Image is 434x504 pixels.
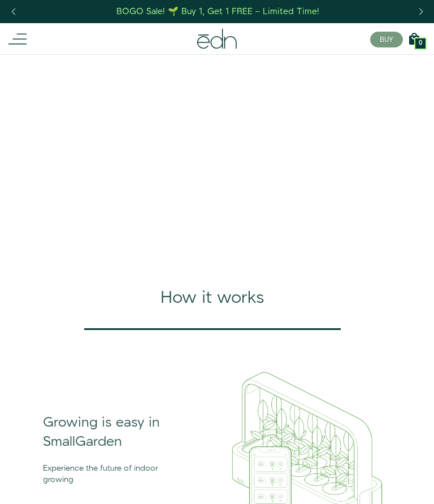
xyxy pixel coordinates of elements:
div: How it works [29,286,396,310]
a: BOGO Sale! 🌱 Buy 1, Get 1 FREE – Limited Time! [116,3,321,20]
div: Experience the future of indoor growing [43,451,190,485]
div: BOGO Sale! 🌱 Buy 1, Get 1 FREE – Limited Time! [116,6,319,18]
button: BUY [370,32,403,47]
span: 0 [419,40,422,46]
div: Growing is easy in SmallGarden [43,413,190,451]
iframe: Opens a widget where you can find more information [396,470,423,498]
